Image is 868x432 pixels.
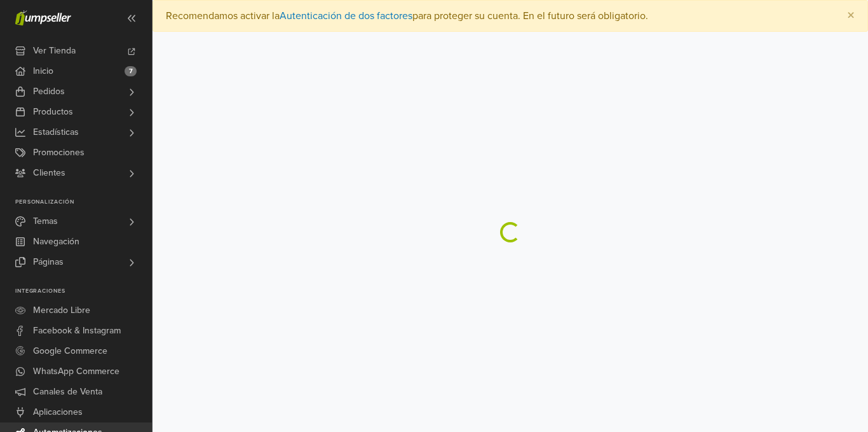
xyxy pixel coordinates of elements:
span: Pedidos [33,81,65,102]
span: Navegación [33,232,79,252]
span: Canales de Venta [33,382,102,402]
span: Clientes [33,163,65,183]
span: Promociones [33,143,85,163]
span: Aplicaciones [33,402,83,422]
button: Close [834,1,867,31]
span: Google Commerce [33,341,107,361]
span: Estadísticas [33,122,79,143]
span: Productos [33,102,73,122]
span: Facebook & Instagram [33,321,121,341]
span: × [847,6,855,25]
span: Ver Tienda [33,41,76,61]
span: Temas [33,211,58,232]
a: Autenticación de dos factores [280,10,412,22]
p: Integraciones [15,288,152,295]
p: Personalización [15,199,152,206]
span: 7 [125,66,137,76]
span: Páginas [33,252,64,272]
span: Inicio [33,61,53,81]
span: WhatsApp Commerce [33,361,119,382]
span: Mercado Libre [33,300,90,321]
